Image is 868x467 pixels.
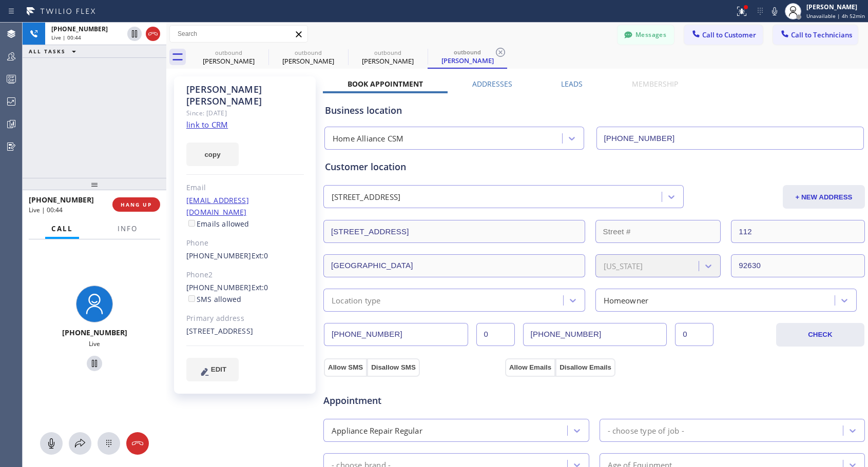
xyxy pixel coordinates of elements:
input: Street # [595,220,721,243]
div: [STREET_ADDRESS] [186,326,304,337]
div: Customer location [325,160,863,174]
a: [EMAIL_ADDRESS][DOMAIN_NAME] [186,195,249,217]
div: Email [186,182,304,194]
div: Home Alliance CSM [333,133,403,145]
button: Open directory [69,432,91,455]
div: [PERSON_NAME] [349,56,427,66]
button: Open dialpad [98,432,120,455]
label: Emails allowed [186,219,249,229]
div: [PERSON_NAME] [PERSON_NAME] [186,84,304,107]
a: link to CRM [186,119,228,130]
input: Phone Number [324,323,468,346]
span: Call to Technicians [791,30,852,39]
button: Allow SMS [324,358,367,377]
label: Leads [561,79,583,89]
div: Rosemarie Hernandez [429,46,506,68]
div: [STREET_ADDRESS] [332,191,400,203]
div: [PERSON_NAME] [429,56,506,65]
div: outbound [269,49,347,56]
input: Apt. # [731,220,865,243]
div: Sandra Menache [269,46,347,69]
span: Appointment [323,394,503,408]
a: [PHONE_NUMBER] [186,251,252,260]
div: [PERSON_NAME] [806,3,865,11]
div: outbound [190,49,267,56]
span: Call [51,224,73,233]
span: Ext: 0 [252,282,268,292]
input: Ext. [476,323,515,346]
div: Sandra Menache [190,46,267,69]
span: ALL TASKS [29,48,66,55]
button: Disallow SMS [367,358,420,377]
div: Homeowner [604,294,649,306]
input: SMS allowed [188,295,195,302]
button: Hold Customer [127,27,142,41]
input: Phone Number [596,127,864,150]
input: Emails allowed [188,220,195,227]
label: SMS allowed [186,294,241,304]
span: [PHONE_NUMBER] [29,195,94,205]
div: outbound [349,49,427,56]
div: Appliance Repair Regular [332,424,422,436]
button: Hold Customer [87,356,102,371]
div: [PERSON_NAME] [269,56,347,66]
button: Disallow Emails [555,358,615,377]
input: Search [170,26,307,42]
span: [PHONE_NUMBER] [62,328,127,337]
span: Unavailable | 4h 52min [806,12,865,19]
span: Live | 00:44 [29,206,63,214]
button: Hang up [126,432,149,455]
div: - choose type of job - [608,424,684,436]
button: Messages [618,25,674,45]
label: Book Appointment [348,79,423,89]
button: Hang up [146,27,160,41]
span: EDIT [211,366,226,373]
div: outbound [429,48,506,56]
input: Ext. 2 [675,323,713,346]
button: copy [186,143,239,166]
span: [PHONE_NUMBER] [51,25,108,33]
input: City [323,254,585,277]
button: Call to Customer [684,25,763,45]
div: Phone2 [186,269,304,281]
input: ZIP [731,254,865,277]
button: ALL TASKS [23,45,86,57]
span: Info [118,224,138,233]
button: Allow Emails [505,358,555,377]
button: Mute [767,4,782,18]
button: Info [111,219,144,239]
label: Membership [632,79,678,89]
span: Live | 00:44 [51,34,81,41]
button: EDIT [186,358,239,381]
span: Live [89,339,100,348]
a: [PHONE_NUMBER] [186,282,252,292]
button: Mute [40,432,63,455]
button: + NEW ADDRESS [783,185,865,209]
div: Since: [DATE] [186,107,304,119]
div: [PERSON_NAME] [190,56,267,66]
div: Business location [325,104,863,117]
div: Location type [332,294,381,306]
button: HANG UP [112,197,160,212]
button: Call [45,219,79,239]
button: CHECK [776,323,864,347]
button: Call to Technicians [773,25,858,45]
div: Primary address [186,313,304,324]
label: Addresses [472,79,512,89]
div: Rosemarie Hernandez [349,46,427,69]
input: Address [323,220,585,243]
span: Ext: 0 [252,251,268,260]
span: Call to Customer [702,30,756,39]
span: HANG UP [121,201,152,208]
div: Phone [186,237,304,249]
input: Phone Number 2 [523,323,667,346]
